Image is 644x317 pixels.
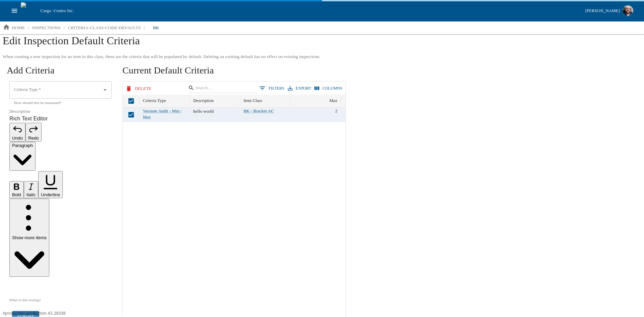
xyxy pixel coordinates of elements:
span: Show more items [12,235,47,240]
label: Description [9,108,112,115]
div: Item Class [244,98,262,103]
button: Open [101,86,109,94]
span: Centro Inc. [54,8,74,13]
p: What is this testing? [9,297,112,303]
div: 0 [341,108,391,121]
p: criteria-class-code-defaults [68,24,141,31]
div: [PERSON_NAME] [585,7,620,15]
label: Rich Text Editor [9,115,112,123]
img: Profile image [623,5,633,16]
div: 2 [290,108,341,121]
a: inspections [30,22,63,33]
li: / [64,24,65,31]
p: When creating a new inspection for an item in this class, these are the criteria that will be pop... [3,53,320,60]
div: Editor toolbar [9,123,112,277]
li: / [144,24,145,31]
p: BK [153,24,159,31]
h2: Add Criteria [7,64,114,76]
p: home [12,24,25,31]
button: Show filters [258,83,286,93]
button: [PERSON_NAME] [583,3,636,18]
div: Criteria Type [143,98,166,103]
a: criteria-class-code-defaults [65,22,143,33]
a: Vacuum Audit - Min / Max [143,109,181,119]
button: Bold [9,181,24,198]
span: Underline [41,192,60,197]
button: Italic [24,181,38,198]
h1: Edit Inspection Default Criteria [3,34,641,52]
span: Redo [28,136,39,141]
p: hello world [193,108,237,115]
h2: Current Default Criteria [122,64,346,76]
span: Bold [12,192,21,197]
span: Paragraph [12,143,33,148]
a: BK [145,22,167,33]
button: Export [286,84,313,93]
li: / [28,24,29,31]
button: Underline [38,171,63,198]
div: Cargo - [38,7,582,14]
button: Show more items [9,199,49,277]
span: Italic [26,192,36,197]
p: inspections [32,24,61,31]
button: open drawer [8,4,21,17]
button: Paragraph, Heading [9,142,36,171]
button: Delete [124,83,154,95]
a: BK - Bracket AC [244,109,274,113]
input: Search… [196,84,248,93]
button: Redo [25,123,42,142]
span: Undo [12,136,23,141]
div: Rich Text Editor. Editing area: main. Press Alt+0 for help. [9,282,112,290]
button: Undo [9,123,25,142]
div: Search [188,83,258,94]
img: cargo logo [21,2,38,19]
button: Select columns [313,84,344,93]
div: Max [329,98,337,103]
p: How should this be measured? [14,100,107,106]
div: Description [193,98,214,103]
